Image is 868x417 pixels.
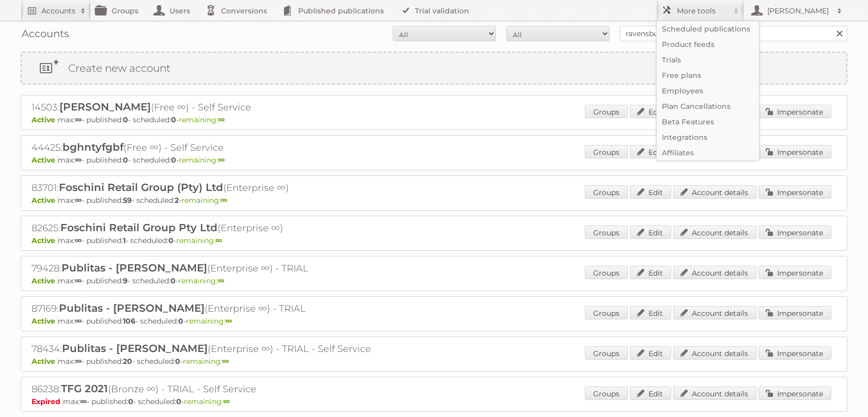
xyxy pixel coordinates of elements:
[585,346,628,360] a: Groups
[123,155,128,165] strong: 0
[32,181,393,195] h2: 83701: (Enterprise ∞)
[75,196,82,205] strong: ∞
[758,266,831,279] a: Impersonate
[59,101,151,113] span: [PERSON_NAME]
[630,346,671,360] a: Edit
[63,141,123,153] span: bghntyfgbf
[32,141,393,154] h2: 44425: (Free ∞) - Self Service
[677,6,729,16] h2: More tools
[32,397,63,406] span: Expired
[32,316,836,326] p: max: - published: - scheduled: -
[181,196,227,205] span: remaining:
[176,236,222,245] span: remaining:
[657,145,759,161] a: Affiliates
[176,397,181,406] strong: 0
[223,397,230,406] strong: ∞
[128,397,133,406] strong: 0
[32,357,836,366] p: max: - published: - scheduled: -
[32,357,58,366] span: Active
[673,346,756,360] a: Account details
[75,155,82,165] strong: ∞
[673,226,756,239] a: Account details
[168,236,174,245] strong: 0
[758,387,831,400] a: Impersonate
[218,155,225,165] strong: ∞
[41,6,75,16] h2: Accounts
[184,397,230,406] span: remaining:
[123,276,128,285] strong: 9
[673,387,756,400] a: Account details
[585,185,628,199] a: Groups
[32,302,393,315] h2: 87169: (Enterprise ∞) - TRIAL
[62,342,208,355] span: Publitas - [PERSON_NAME]
[75,357,82,366] strong: ∞
[178,316,183,326] strong: 0
[657,130,759,145] a: Integrations
[178,276,224,285] span: remaining:
[657,52,759,68] a: Trials
[657,21,759,37] a: Scheduled publications
[758,226,831,239] a: Impersonate
[630,105,671,118] a: Edit
[585,226,628,239] a: Groups
[171,276,176,285] strong: 0
[32,316,58,326] span: Active
[123,236,126,245] strong: 1
[758,306,831,319] a: Impersonate
[123,357,132,366] strong: 20
[59,181,223,194] span: Foschini Retail Group (Pty) Ltd
[585,105,628,118] a: Groups
[123,196,132,205] strong: 59
[75,236,82,245] strong: ∞
[32,397,836,406] p: max: - published: - scheduled: -
[32,236,836,245] p: max: - published: - scheduled: -
[32,196,836,205] p: max: - published: - scheduled: -
[179,115,225,124] span: remaining:
[32,382,393,396] h2: 86238: (Bronze ∞) - TRIAL - Self Service
[222,357,229,366] strong: ∞
[75,276,82,285] strong: ∞
[657,68,759,83] a: Free plans
[32,101,393,114] h2: 14503: (Free ∞) - Self Service
[630,185,671,199] a: Edit
[585,145,628,158] a: Groups
[75,115,82,124] strong: ∞
[585,387,628,400] a: Groups
[32,342,393,356] h2: 78434: (Enterprise ∞) - TRIAL - Self Service
[80,397,87,406] strong: ∞
[32,262,393,275] h2: 79428: (Enterprise ∞) - TRIAL
[765,6,832,16] h2: [PERSON_NAME]
[758,145,831,158] a: Impersonate
[32,236,58,245] span: Active
[657,114,759,130] a: Beta Features
[32,276,836,285] p: max: - published: - scheduled: -
[758,346,831,360] a: Impersonate
[221,196,227,205] strong: ∞
[32,155,836,165] p: max: - published: - scheduled: -
[32,276,58,285] span: Active
[186,316,232,326] span: remaining:
[758,105,831,118] a: Impersonate
[218,276,224,285] strong: ∞
[630,226,671,239] a: Edit
[657,99,759,114] a: Plan Cancellations
[673,266,756,279] a: Account details
[175,196,179,205] strong: 2
[123,316,135,326] strong: 106
[630,387,671,400] a: Edit
[179,155,225,165] span: remaining:
[630,266,671,279] a: Edit
[59,302,205,314] span: Publitas - [PERSON_NAME]
[32,115,836,124] p: max: - published: - scheduled: -
[32,155,58,165] span: Active
[75,316,82,326] strong: ∞
[673,306,756,319] a: Account details
[630,306,671,319] a: Edit
[171,155,176,165] strong: 0
[758,185,831,199] a: Impersonate
[22,53,846,84] a: Create new account
[123,115,128,124] strong: 0
[183,357,229,366] span: remaining:
[175,357,180,366] strong: 0
[60,221,218,234] span: Foschini Retail Group Pty Ltd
